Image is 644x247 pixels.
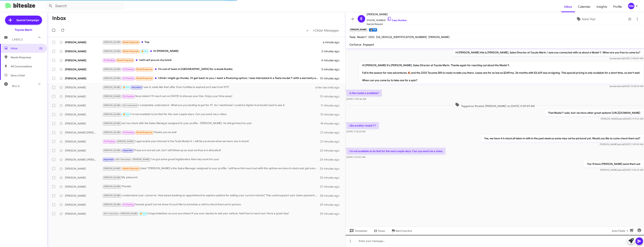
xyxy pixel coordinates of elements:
[575,1,594,12] span: Calendar
[545,16,626,22] button: Apply Tags
[454,102,536,108] span: Tagged as 'Routed: [PERSON_NAME]' on [DATE] 11:09:49 AM
[65,77,102,80] div: [PERSON_NAME]
[123,131,134,134] span: Try Pausing
[346,98,366,100] span: [DATE] 11:09:46 AM
[612,227,630,234] span: Auto Fields
[396,227,412,234] span: Mark Inactive
[65,95,102,98] div: [PERSON_NAME]
[65,149,102,152] div: [PERSON_NAME]
[12,38,23,41] span: Labels
[628,3,634,9] div: NM
[320,149,342,152] div: 23 minutes ago
[320,113,342,116] div: 15 minutes ago
[320,77,342,80] div: 10 minutes ago
[104,185,120,188] span: [PERSON_NAME]
[123,68,134,70] span: Try Pausing
[39,46,43,50] span: (5)
[65,194,102,198] div: [PERSON_NAME]
[102,103,321,108] div: I completely understand. What are you looking to get for it? As I mentioned I could be higher but...
[5,16,42,25] a: Special Campaign
[102,175,320,180] div: My pleasure!
[320,167,342,170] div: 24 minutes ago
[140,212,146,215] span: 🔥 Hot
[561,1,575,12] a: Inbox
[11,73,25,77] span: Save a Deal
[121,212,137,215] span: [PERSON_NAME]
[370,227,388,234] button: Pause
[104,176,120,179] span: [PERSON_NAME]
[320,185,342,189] div: 27 minutes ago
[610,1,625,12] a: Profile
[346,156,365,158] span: [DATE] 11:41:01 AM
[349,35,356,39] span: Tesla
[481,135,643,142] p: Yes, we have 4 in stock all taken in with in the past week so some may not be pictured yet. Would...
[320,194,342,198] div: 28 minutes ago
[617,85,623,88] span: said at
[104,86,120,89] span: [PERSON_NAME]
[600,168,643,171] span: [PERSON_NAME] [DATE] 11:56:15 AM
[349,28,367,32] small: [PERSON_NAME]
[428,35,449,39] span: [PERSON_NAME]
[360,16,363,22] span: E
[117,140,134,143] span: [PERSON_NAME]
[123,41,139,43] span: Needs Response
[346,122,379,129] p: Like another model Y?
[609,85,643,88] span: Sender [DATE] 10:58:34 AM
[104,59,115,61] span: Try Pausing
[321,104,342,107] div: 11 minutes ago
[11,46,43,50] span: Inbox
[346,130,365,133] span: [DATE] 11:35:23 AM
[102,157,320,162] div: I've got some great highlanders that may work for you!
[65,113,102,116] div: [PERSON_NAME]
[123,113,129,116] span: 🔥 Hot
[320,176,342,180] div: 25 minutes ago
[369,28,377,32] small: 🔥 Hot
[102,184,320,189] div: Thanks!
[102,121,320,126] div: Let me check with the Sales Manager assigned to your profile - [PERSON_NAME]. He will get back to...
[102,130,320,135] div: Thanks you as well
[320,140,342,143] div: 21 minutes ago
[320,203,342,207] div: 29 minutes ago
[367,12,407,17] span: [PERSON_NAME]
[102,58,321,62] div: I will call you on my lunch
[123,167,139,170] span: Needs Response
[104,95,120,98] span: [PERSON_NAME]
[65,131,102,134] div: [PERSON_NAME] [PERSON_NAME]
[313,28,315,33] span: »
[545,109,643,116] p: That Model Y sold, but I do have other great options! [URL][DOMAIN_NAME]
[387,19,407,22] a: Copy Number
[320,212,342,216] div: 29 minutes ago
[363,43,374,46] span: Engaged
[306,28,308,33] span: «
[320,158,342,161] div: 24 minutes ago
[102,193,320,198] div: I understand your concerns. How about booking an appointment to explore options for selling your ...
[123,77,134,80] span: Try Pausing
[609,57,643,60] span: Sender [DATE] 11:08:04 AM
[104,131,120,134] span: [PERSON_NAME]
[618,117,625,120] span: said at
[102,67,321,71] div: I'm out of town in [GEOGRAPHIC_DATA] for a week.thanks
[102,202,320,207] div: Sounds great! Let me know if you’d like to schedule a visit to check them out in person.
[102,40,323,44] div: Yup
[104,140,115,143] span: Try Pausing
[104,203,120,206] span: [PERSON_NAME]
[65,49,102,53] div: [PERSON_NAME]
[65,185,102,189] div: [PERSON_NAME]
[65,212,102,216] div: [PERSON_NAME]
[609,227,633,234] button: Auto Fields
[102,166,320,171] div: Liked “[PERSON_NAME] is the Sales Manager assigned to your profile. I will have him reach out wit...
[102,112,320,117] div: I'm not available to do that for the next couple days. Can you send me a video
[618,168,624,171] span: said at
[582,16,595,22] span: Apply Tags
[123,50,139,52] span: Needs Response
[65,40,102,44] div: [PERSON_NAME]
[359,62,643,84] p: Hi [PERSON_NAME] it's [PERSON_NAME], Sales Director at Toyota Marin. Thanks again for reaching ou...
[320,95,342,98] div: 10 minutes ago
[104,212,118,215] span: Not-Interested
[346,90,382,96] p: Is the model y available?
[102,94,320,98] div: No problem! I'll reach out on [DATE] to discuss your Eos. Enjoy your time away!
[136,77,152,80] span: Needs Response
[388,227,415,234] button: Mark Inactive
